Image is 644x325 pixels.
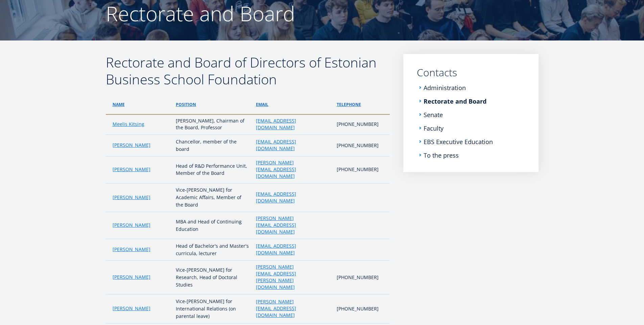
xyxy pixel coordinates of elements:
[113,194,150,200] font: [PERSON_NAME]
[113,102,125,107] font: Name
[424,111,443,119] font: Senate
[113,274,150,280] a: [PERSON_NAME]
[424,111,443,118] a: Senate
[113,222,150,228] a: [PERSON_NAME]
[424,97,486,105] font: Rectorate and Board
[113,142,150,148] font: [PERSON_NAME]
[337,274,379,280] font: [PHONE_NUMBER]
[113,166,150,173] a: [PERSON_NAME]
[337,101,361,108] a: telephone
[176,102,196,107] font: position
[256,191,330,204] a: [EMAIL_ADDRESS][DOMAIN_NAME]
[256,101,268,108] a: email
[424,125,444,132] a: Faculty
[113,222,150,228] font: [PERSON_NAME]
[337,102,361,107] font: telephone
[256,243,330,256] a: [EMAIL_ADDRESS][DOMAIN_NAME]
[424,84,466,91] a: Administration
[256,117,330,131] a: [EMAIL_ADDRESS][DOMAIN_NAME]
[113,142,150,148] a: [PERSON_NAME]
[424,138,493,146] font: EBS Executive Education
[113,246,150,253] a: [PERSON_NAME]
[337,121,379,127] font: [PHONE_NUMBER]
[176,138,237,152] font: Chancellor, member of the board
[256,298,330,319] a: [PERSON_NAME][EMAIL_ADDRESS][DOMAIN_NAME]
[424,138,493,145] a: EBS Executive Education
[176,101,196,108] a: position
[256,243,296,256] font: [EMAIL_ADDRESS][DOMAIN_NAME]
[424,84,466,92] font: Administration
[256,191,296,204] font: [EMAIL_ADDRESS][DOMAIN_NAME]
[113,246,150,252] font: [PERSON_NAME]
[113,121,144,128] a: Meelis Kitsing
[256,138,296,152] font: [EMAIL_ADDRESS][DOMAIN_NAME]
[337,305,379,312] font: [PHONE_NUMBER]
[256,138,330,152] a: [EMAIL_ADDRESS][DOMAIN_NAME]
[106,53,377,88] font: Rectorate and Board of Directors of Estonian Business School Foundation
[337,142,379,148] font: [PHONE_NUMBER]
[113,305,150,312] a: [PERSON_NAME]
[113,166,150,172] font: [PERSON_NAME]
[417,65,457,79] font: Contacts
[337,166,379,173] font: [PHONE_NUMBER]
[113,274,150,280] font: [PERSON_NAME]
[424,152,459,159] a: To the press
[176,243,249,256] font: Head of Bachelor's and Master's curricula, lecturer
[256,298,296,318] font: [PERSON_NAME][EMAIL_ADDRESS][DOMAIN_NAME]
[256,102,268,107] font: email
[176,187,241,208] font: Vice-[PERSON_NAME] for Academic Affairs, Member of the Board
[256,215,330,235] a: [PERSON_NAME][EMAIL_ADDRESS][DOMAIN_NAME]
[417,67,525,78] a: Contacts
[176,117,244,131] font: [PERSON_NAME], Chairman of the Board, Professor
[256,264,330,291] a: [PERSON_NAME][EMAIL_ADDRESS][PERSON_NAME][DOMAIN_NAME]
[424,151,459,159] font: To the press
[256,159,330,180] a: [PERSON_NAME][EMAIL_ADDRESS][DOMAIN_NAME]
[256,215,296,235] font: [PERSON_NAME][EMAIL_ADDRESS][DOMAIN_NAME]
[113,101,125,108] a: Name
[256,264,296,290] font: [PERSON_NAME][EMAIL_ADDRESS][PERSON_NAME][DOMAIN_NAME]
[176,163,247,177] font: Head of R&D Performance Unit, Member of the Board
[113,194,150,201] a: [PERSON_NAME]
[424,98,486,105] a: Rectorate and Board
[176,298,236,319] font: Vice-[PERSON_NAME] for International Relations (on parental leave)
[176,267,237,288] font: Vice-[PERSON_NAME] for Research, Head of Doctoral Studies
[256,117,296,131] font: [EMAIL_ADDRESS][DOMAIN_NAME]
[424,124,444,132] font: Faculty
[256,159,296,179] font: [PERSON_NAME][EMAIL_ADDRESS][DOMAIN_NAME]
[176,218,242,232] font: MBA and Head of Continuing Education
